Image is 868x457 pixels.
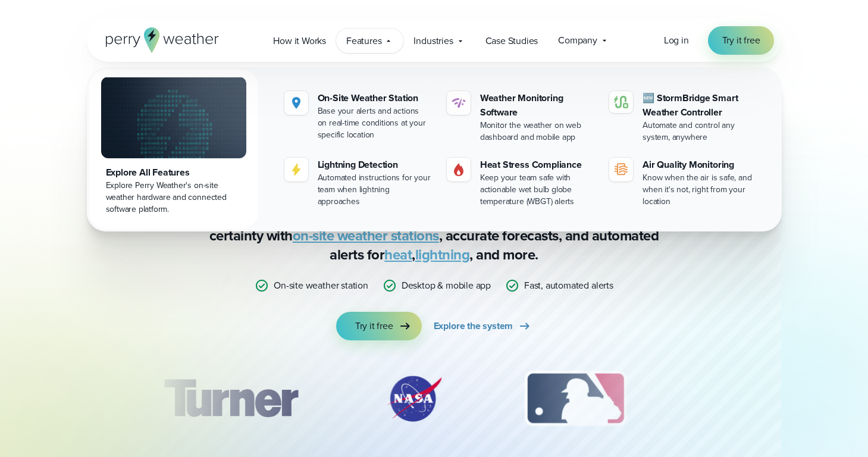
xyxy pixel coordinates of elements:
a: 🆕 StormBridge Smart Weather Controller Automate and control any system, anywhere [604,86,762,148]
p: On-site weather station [274,278,368,293]
span: How it Works [273,34,326,48]
img: aqi-icon.svg [614,162,628,177]
a: Try it free [708,26,775,55]
a: Log in [664,33,689,48]
img: NASA.svg [372,369,456,428]
a: on-site weather stations [293,225,439,246]
div: Explore Perry Weather's on-site weather hardware and connected software platform. [106,180,242,215]
div: Explore All Features [106,165,242,180]
div: Know when the air is safe, and when it's not, right from your location [643,172,757,208]
span: Try it free [355,319,393,333]
div: On-Site Weather Station [318,91,433,105]
p: Desktop & mobile app [402,278,491,293]
div: 3 of 12 [513,369,638,428]
div: Lightning Detection [318,158,433,172]
p: Fast, automated alerts [524,278,613,293]
a: How it Works [263,29,336,53]
div: Base your alerts and actions on real-time conditions at your specific location [318,105,433,141]
div: 🆕 StormBridge Smart Weather Controller [643,91,757,120]
span: Explore the system [434,319,513,333]
div: 1 of 12 [146,369,315,428]
div: slideshow [146,369,722,434]
img: software-icon.svg [452,96,466,110]
a: Lightning Detection Automated instructions for your team when lightning approaches [280,153,437,212]
img: perry weather heat [452,162,466,177]
a: perry weather location On-Site Weather Station Base your alerts and actions on real-time conditio... [280,86,437,146]
span: Case Studies [485,34,538,48]
img: PGA.svg [695,369,791,428]
img: perry weather location [289,96,303,110]
div: Automated instructions for your team when lightning approaches [318,172,433,208]
a: Case Studies [475,29,549,53]
img: stormbridge-icon-V6.svg [614,96,628,108]
div: 4 of 12 [695,369,791,428]
div: Weather Monitoring Software [480,91,595,120]
img: MLB.svg [513,369,638,428]
img: lightning-icon.svg [289,162,303,177]
a: Explore All Features Explore Perry Weather's on-site weather hardware and connected software plat... [89,70,258,229]
div: 2 of 12 [372,369,456,428]
a: Air Quality Monitoring Know when the air is safe, and when it's not, right from your location [604,153,762,212]
div: Monitor the weather on web dashboard and mobile app [480,120,595,143]
div: Air Quality Monitoring [643,158,757,172]
a: Explore the system [434,312,532,340]
img: Turner-Construction_1.svg [146,369,315,428]
a: Weather Monitoring Software Monitor the weather on web dashboard and mobile app [442,86,600,148]
a: Try it free [336,312,422,340]
span: Industries [413,34,453,48]
p: Stop relying on weather apps with inaccurate data — Perry Weather delivers certainty with , accur... [196,207,672,264]
div: Heat Stress Compliance [480,158,595,172]
div: Automate and control any system, anywhere [643,120,757,143]
span: Features [346,34,381,48]
a: heat [384,244,412,265]
div: Keep your team safe with actionable wet bulb globe temperature (WBGT) alerts [480,172,595,208]
span: Try it free [722,33,760,48]
a: perry weather heat Heat Stress Compliance Keep your team safe with actionable wet bulb globe temp... [442,153,600,212]
span: Company [558,33,597,48]
a: lightning [415,244,470,265]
